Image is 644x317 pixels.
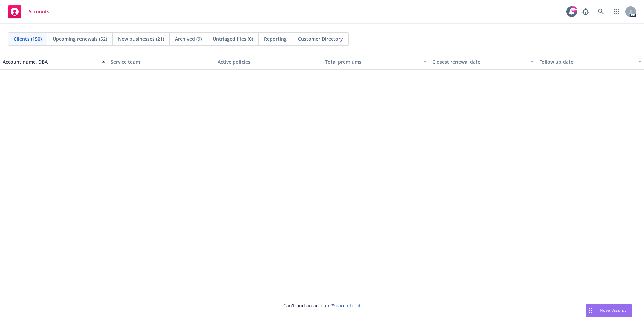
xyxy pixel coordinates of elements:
button: Nova Assist [586,304,632,317]
span: Upcoming renewals (52) [53,35,107,42]
a: Search [594,5,608,18]
div: Follow up date [539,58,634,65]
span: New businesses (21) [118,35,164,42]
a: Switch app [610,5,623,18]
a: Search for it [333,302,361,309]
button: Follow up date [537,54,644,70]
button: Closest renewal date [430,54,537,70]
span: Customer Directory [298,35,343,42]
a: Report a Bug [579,5,592,18]
button: Total premiums [322,54,430,70]
div: Total premiums [325,58,420,65]
div: Account name, DBA [3,58,98,65]
span: Archived (9) [175,35,202,42]
div: 99+ [571,6,577,12]
span: Nova Assist [600,307,626,313]
span: Clients (150) [14,35,42,42]
span: Accounts [28,9,49,14]
div: Closest renewal date [432,58,527,65]
div: Drag to move [586,304,594,317]
div: Service team [111,58,213,65]
div: Active policies [218,58,320,65]
span: Reporting [264,35,287,42]
button: Active policies [215,54,322,70]
button: Service team [108,54,215,70]
a: Accounts [5,2,52,21]
span: Untriaged files (0) [213,35,253,42]
span: Can't find an account? [283,302,361,309]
